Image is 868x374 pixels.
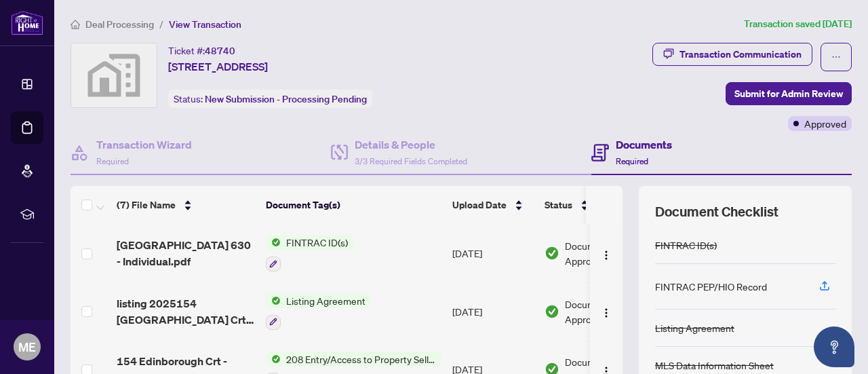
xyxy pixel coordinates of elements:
span: [STREET_ADDRESS] [168,58,268,75]
span: 3/3 Required Fields Completed [355,156,467,166]
span: View Transaction [169,18,241,31]
span: Document Approved [565,238,649,268]
div: Ticket #: [168,43,235,58]
h4: Documents [616,136,672,153]
th: Upload Date [447,186,539,224]
th: Document Tag(s) [260,186,447,224]
span: Required [616,156,648,166]
span: New Submission - Processing Pending [205,93,367,105]
td: [DATE] [447,282,539,341]
button: Open asap [814,326,854,367]
span: Status [545,198,572,212]
span: Deal Processing [85,18,154,31]
img: Document Status [545,304,559,319]
div: FINTRAC ID(s) [655,238,717,253]
img: Status Icon [266,293,281,308]
li: / [159,16,163,32]
span: [GEOGRAPHIC_DATA] 630 - Individual.pdf [117,237,255,269]
span: Document Approved [565,297,649,326]
div: Transaction Communication [679,43,802,65]
td: [DATE] [447,224,539,282]
span: ME [18,337,36,356]
span: Required [96,156,129,166]
h4: Details & People [355,136,467,153]
span: Document Checklist [655,202,778,221]
img: logo [11,10,43,35]
button: Logo [595,242,617,264]
span: 208 Entry/Access to Property Seller Acknowledgement [281,352,441,367]
span: 48740 [205,45,235,57]
article: Transaction saved [DATE] [744,16,852,32]
img: Status Icon [266,235,281,250]
button: Status IconListing Agreement [266,293,371,330]
img: Logo [601,307,612,318]
span: ellipsis [831,52,841,62]
span: Approved [804,116,846,131]
div: Listing Agreement [655,320,734,335]
span: listing 2025154 [GEOGRAPHIC_DATA] Crt 1.pdf [117,295,255,328]
button: Transaction Communication [652,43,812,66]
th: Status [539,186,654,224]
h4: Transaction Wizard [96,136,192,153]
img: Document Status [545,246,559,261]
button: Submit for Admin Review [726,82,852,105]
span: FINTRAC ID(s) [281,235,353,250]
div: MLS Data Information Sheet [655,358,774,373]
img: svg%3e [71,43,157,107]
img: Status Icon [266,352,281,367]
img: Logo [601,250,612,261]
button: Logo [595,301,617,322]
span: Upload Date [452,198,507,212]
div: Status: [168,90,372,108]
span: home [71,20,80,29]
span: (7) File Name [117,198,176,212]
span: Submit for Admin Review [734,83,843,105]
span: Listing Agreement [281,293,371,308]
div: FINTRAC PEP/HIO Record [655,279,767,294]
th: (7) File Name [111,186,260,224]
button: Status IconFINTRAC ID(s) [266,235,353,272]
